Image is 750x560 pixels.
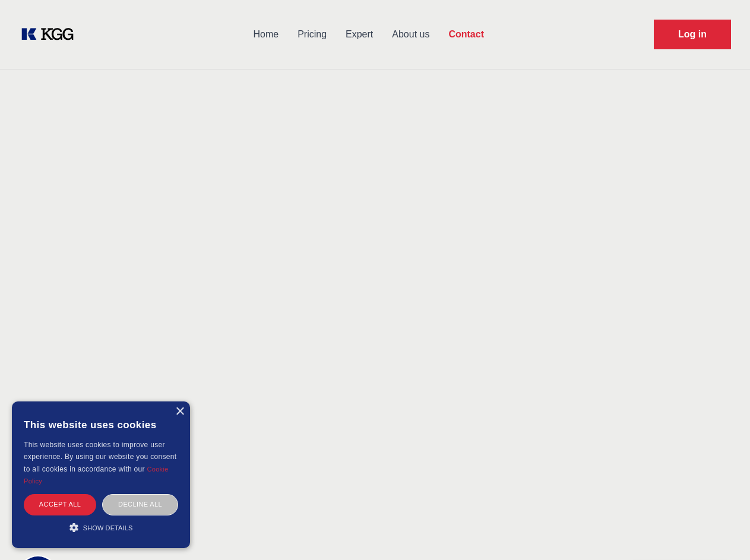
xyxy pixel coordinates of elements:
div: Close [175,407,184,416]
a: Pricing [288,19,336,50]
div: This website uses cookies [24,410,178,439]
div: Decline all [102,494,178,515]
span: This website uses cookies to improve user experience. By using our website you consent to all coo... [24,441,176,473]
span: Show details [83,524,133,531]
a: Request Demo [654,20,731,49]
iframe: Chat Widget [691,503,750,560]
a: Cookie Policy [24,466,169,485]
div: Show details [24,521,178,533]
a: Contact [439,19,493,50]
a: Expert [336,19,382,50]
a: Home [243,19,288,50]
a: KOL Knowledge Platform: Talk to Key External Experts (KEE) [19,25,83,44]
a: About us [382,19,439,50]
div: Accept all [24,494,96,515]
